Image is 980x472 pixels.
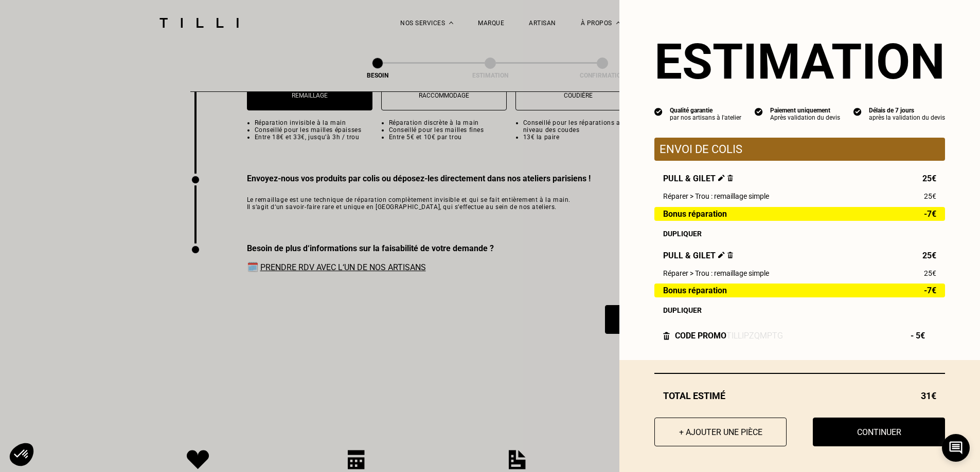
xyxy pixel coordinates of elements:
[869,107,945,114] div: Délais de 7 jours
[921,390,936,401] span: 31€
[663,286,727,295] span: Bonus réparation
[869,114,945,121] div: après la validation du devis
[924,192,936,200] span: 25€
[755,107,763,116] img: icon list info
[654,418,787,446] button: + Ajouter une pièce
[660,143,940,156] p: Envoi de colis
[663,306,936,314] div: Dupliquer
[924,269,936,277] span: 25€
[853,107,862,116] img: icon list info
[663,251,733,260] span: Pull & gilet
[663,174,733,183] span: Pull & gilet
[770,107,840,114] div: Paiement uniquement
[670,114,741,121] div: par nos artisans à l'atelier
[654,107,663,116] img: icon list info
[727,175,733,181] img: Supprimer
[924,210,936,218] span: -7€
[726,331,783,341] div: TILLIpzQMpTg
[663,192,769,200] span: Réparer > Trou : remaillage simple
[922,174,936,183] span: 25€
[924,286,936,295] span: -7€
[813,418,945,446] button: Continuer
[663,210,727,218] span: Bonus réparation
[718,175,725,181] img: Éditer
[922,251,936,260] span: 25€
[675,331,726,341] div: Code promo
[718,252,725,258] img: Éditer
[654,33,945,90] section: Estimation
[663,230,936,238] div: Dupliquer
[663,269,769,277] span: Réparer > Trou : remaillage simple
[727,252,733,258] img: Supprimer
[770,114,840,121] div: Après validation du devis
[911,331,936,341] span: - 5€
[670,107,741,114] div: Qualité garantie
[654,390,945,401] div: Total estimé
